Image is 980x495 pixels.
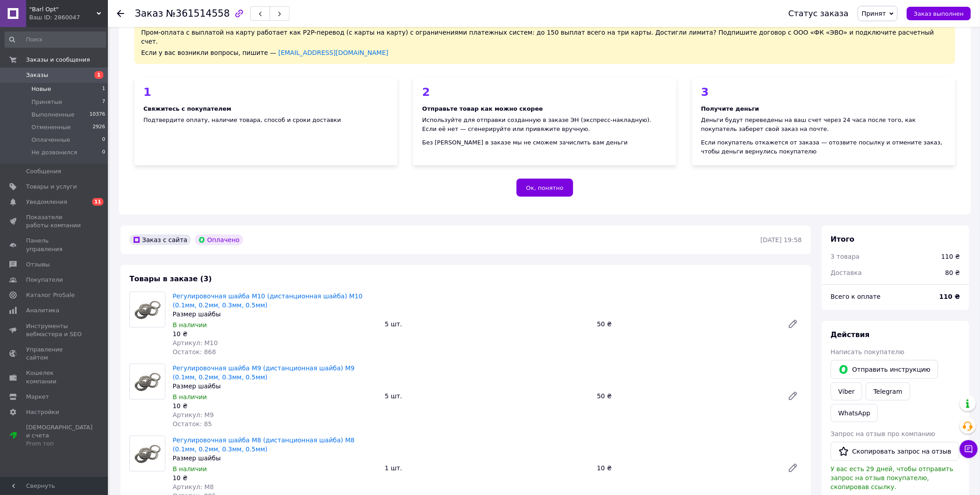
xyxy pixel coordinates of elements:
div: 5 шт. [381,390,593,402]
div: Если покупатель откажется от заказа — отозвите посылку и отмените заказ, чтобы деньги вернулись п... [701,138,946,156]
span: Артикул: М9 [173,411,214,418]
span: Заказы [26,71,48,79]
div: 10 ₴ [173,329,378,338]
div: Prom топ [26,440,93,448]
span: Артикул: М8 [173,483,214,490]
button: Ок, понятно [517,179,573,197]
span: 1 [94,71,103,79]
span: Доставка [831,269,862,276]
div: 1 [143,86,388,98]
span: Принят [862,10,886,17]
span: В наличии [173,393,207,400]
div: 5 шт. [381,318,593,330]
span: Сообщения [26,167,61,175]
span: 1 [102,85,105,93]
div: Статус заказа [788,9,849,18]
span: Аналитика [26,306,59,315]
div: Если у вас возникли вопросы, пишите — [141,48,949,57]
div: 10 ₴ [593,462,780,474]
span: Уведомления [26,198,67,206]
span: 3 товара [831,253,860,260]
a: Регулировочная шайба М10 (дистанционная шайба) M10 (0.1мм, 0.2мм, 0.3мм, 0.5мм) [173,292,363,309]
div: 1 шт. [381,462,593,474]
div: Размер шайбы [173,382,378,391]
div: 3 [701,86,946,98]
span: "Barl Opt" [29,5,97,13]
a: WhatsApp [831,404,878,422]
span: Артикул: М10 [173,339,218,346]
span: 2926 [93,123,105,131]
span: Запрос на отзыв про компанию [831,430,935,437]
button: Скопировать запрос на отзыв [831,442,959,461]
div: Оплачено [195,234,243,245]
span: У вас есть 29 дней, чтобы отправить запрос на отзыв покупателю, скопировав ссылку. [831,465,953,490]
div: Размер шайбы [173,454,378,463]
span: Заказ [135,8,163,19]
div: 10 ₴ [173,473,378,482]
a: Viber [831,382,862,400]
div: Без [PERSON_NAME] в заказе мы не сможем зачислить вам деньги [422,138,667,147]
a: Редактировать [784,459,802,477]
span: 0 [102,136,105,144]
div: Подтвердите оплату, наличие товара, способ и сроки доставки [143,116,388,125]
span: Каталог ProSale [26,291,75,299]
span: Выполненные [31,111,75,119]
span: 11 [92,198,103,206]
span: Принятые [31,98,62,106]
span: Оплаченные [31,136,70,144]
span: Заказы и сообщения [26,56,90,64]
span: Отмененные [31,123,71,131]
span: №361514558 [166,8,230,19]
span: Панель управления [26,237,83,253]
a: Редактировать [784,315,802,333]
span: Новые [31,85,51,93]
button: Заказ выполнен [907,7,971,20]
span: Инструменты вебмастера и SEO [26,322,83,338]
div: 10 ₴ [173,401,378,410]
div: Размер шайбы [173,310,378,319]
span: Действия [831,330,870,339]
a: Telegram [866,382,910,400]
div: 50 ₴ [593,390,780,402]
button: Отправить инструкцию [831,360,938,379]
time: [DATE] 19:58 [761,236,802,243]
a: [EMAIL_ADDRESS][DOMAIN_NAME] [278,49,388,56]
span: Показатели работы компании [26,213,83,229]
span: Маркет [26,393,49,401]
div: 110 ₴ [941,252,960,261]
a: Регулировочная шайба М8 (дистанционная шайба) M8 (0.1мм, 0.2мм, 0.3мм, 0.5мм) [173,436,355,453]
b: Получите деньги [701,105,759,112]
span: Настройки [26,408,59,416]
span: 0 [102,148,105,157]
span: Всего к оплате [831,293,881,300]
div: Деньги будут переведены на ваш счет через 24 часа после того, как покупатель заберет свой заказ н... [701,116,946,134]
a: Редактировать [784,387,802,405]
button: Чат с покупателем [960,440,978,458]
span: Товары в заказе (3) [129,274,212,283]
span: Остаток: 85 [173,420,212,427]
span: Не дозвонился [31,148,77,157]
span: 10376 [89,111,105,119]
div: Заказ с сайта [129,234,191,245]
input: Поиск [4,31,106,48]
span: Остаток: 868 [173,348,216,355]
span: В наличии [173,321,207,328]
img: Регулировочная шайба М9 (дистанционная шайба) M9 (0.1мм, 0.2мм, 0.3мм, 0.5мм) [130,368,165,396]
span: Кошелек компании [26,369,83,385]
span: Итого [831,235,855,243]
div: Вернуться назад [117,9,124,18]
span: Покупатели [26,276,63,284]
span: Заказ выполнен [914,10,964,17]
div: Пром-оплата с выплатой на карту работает как P2P-перевод (с карты на карту) с ограничениями плате... [134,21,955,64]
div: 50 ₴ [593,318,780,330]
b: 110 ₴ [940,293,960,300]
span: Управление сайтом [26,346,83,362]
a: Регулировочная шайба М9 (дистанционная шайба) M9 (0.1мм, 0.2мм, 0.3мм, 0.5мм) [173,364,355,381]
span: Написать покупателю [831,348,904,355]
div: 80 ₴ [940,263,966,283]
div: Используйте для отправки созданную в заказе ЭН (экспресс-накладную). Если её нет — сгенерируйте и... [422,116,667,134]
b: Отправьте товар как можно скорее [422,105,543,112]
span: Товары и услуги [26,183,77,191]
div: 2 [422,86,667,98]
div: Ваш ID: 2860047 [29,13,108,22]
